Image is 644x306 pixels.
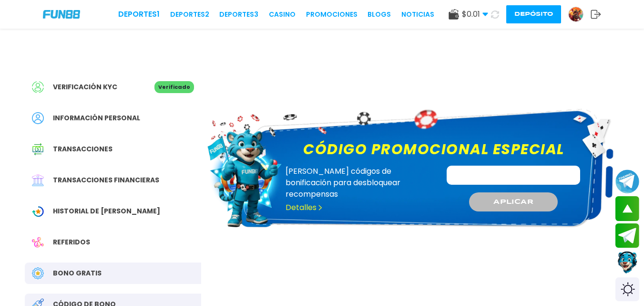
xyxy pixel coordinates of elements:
[615,277,639,301] div: Switch theme
[53,82,117,92] span: Verificación KYC
[53,144,112,154] span: Transacciones
[32,236,44,248] img: Referral
[154,81,194,93] p: Verificado
[615,196,639,221] button: scroll up
[53,206,160,216] span: Historial de [PERSON_NAME]
[286,202,323,213] a: Detalles
[25,200,201,222] a: Wagering TransactionHistorial de [PERSON_NAME]
[615,250,639,275] button: Contact customer service
[569,7,583,21] img: Avatar
[368,10,391,20] a: BLOGS
[53,175,159,185] span: Transacciones financieras
[306,10,358,20] a: Promociones
[32,174,44,186] img: Financial Transaction
[25,169,201,191] a: Financial TransactionTransacciones financieras
[493,197,533,207] span: APLICAR
[32,267,44,279] img: Free Bonus
[25,138,201,160] a: Transaction HistoryTransacciones
[32,112,44,124] img: Personal
[25,76,201,98] a: Verificación KYCVerificado
[615,169,639,194] button: Join telegram channel
[53,237,90,247] span: Referidos
[568,7,591,22] a: Avatar
[25,263,201,284] a: Free BonusBono Gratis
[286,166,434,200] p: [PERSON_NAME] códigos de bonificación para desbloquear recompensas
[32,143,44,155] img: Transaction History
[506,5,561,23] button: Depósito
[170,10,209,20] a: Deportes2
[269,10,296,20] a: CASINO
[401,10,434,20] a: NOTICIAS
[43,10,80,18] img: Company Logo
[53,268,102,278] span: Bono Gratis
[32,205,44,217] img: Wagering Transaction
[615,223,639,248] button: Join telegram
[297,138,570,160] label: Código promocional especial
[469,192,558,211] button: APLICAR
[25,107,201,129] a: PersonalInformación personal
[53,113,140,123] span: Información personal
[118,9,160,20] a: Deportes1
[25,232,201,253] a: ReferralReferidos
[462,9,488,20] span: $ 0.01
[219,10,258,20] a: Deportes3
